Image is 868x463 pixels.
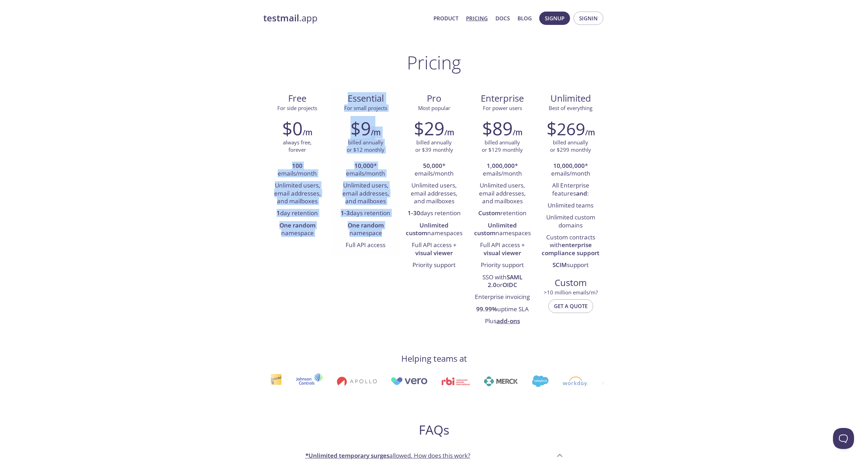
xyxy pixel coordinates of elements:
h6: /m [585,127,595,138]
iframe: Help Scout Beacon - Open [833,428,854,449]
strong: SAML 2.0 [488,273,522,289]
strong: Unlimited custom [406,221,449,237]
span: Signin [579,14,598,23]
li: All Enterprise features : [542,180,599,200]
button: Signin [574,12,603,25]
strong: 1-30 [408,209,420,217]
img: vero [380,377,417,385]
li: Custom contracts with [542,232,599,259]
span: Get a quote [554,301,588,311]
li: days retention [405,207,463,219]
span: 269 [557,117,585,140]
strong: 1,000,000 [487,162,515,170]
strong: visual viewer [415,249,453,257]
a: Docs [495,14,510,23]
li: uptime SLA [473,304,531,315]
li: Unlimited users, email addresses, and mailboxes [269,180,326,207]
span: Free [269,93,326,104]
p: billed annually or $299 monthly [550,139,591,154]
h2: $29 [414,118,444,139]
span: Enterprise [474,93,531,104]
li: Unlimited users, email addresses, and mailboxes [337,180,395,207]
img: apollo [326,376,366,386]
li: Full API access + [473,239,531,259]
li: Full API access [337,239,395,251]
img: rbi [430,377,459,385]
a: Pricing [466,14,488,23]
li: Unlimited users, email addresses, and mailboxes [405,180,463,207]
li: * emails/month [405,160,463,180]
li: Unlimited users, email addresses, and mailboxes [473,180,531,207]
h2: FAQs [300,422,569,438]
span: Most popular [418,104,450,111]
h6: /m [371,127,381,138]
strong: testmail [263,12,299,24]
h6: /m [303,127,312,138]
button: Signup [539,12,570,25]
img: salesforce [521,375,537,387]
span: Custom [542,277,599,289]
span: For power users [483,104,522,111]
span: For small projects [344,104,387,111]
span: Unlimited [550,92,591,104]
h2: $ [547,118,585,139]
span: Pro [405,93,463,104]
strong: SCIM [553,261,567,269]
a: Blog [518,14,532,23]
span: For side projects [277,104,317,111]
li: emails/month [269,160,326,180]
li: Priority support [473,259,531,271]
strong: Custom [478,209,500,217]
span: Signup [545,14,564,23]
li: Enterprise invoicing [473,291,531,303]
li: * emails/month [542,160,599,180]
p: billed annually or $12 monthly [347,139,384,154]
li: namespace [337,220,395,240]
h6: /m [444,127,454,138]
li: retention [473,207,531,219]
p: allowed. How does this work? [305,451,470,460]
strong: 10,000 [354,162,374,170]
a: testmail.app [263,12,428,24]
a: add-ons [497,317,520,325]
strong: 1 [277,209,280,217]
li: Priority support [405,259,463,271]
li: Unlimited custom domains [542,212,599,232]
li: support [542,259,599,271]
img: merck [473,376,507,386]
button: Get a quote [548,299,593,313]
h1: Pricing [407,52,461,73]
h2: $9 [350,118,371,139]
a: Product [433,14,458,23]
li: days retention [337,207,395,219]
strong: visual viewer [484,249,521,257]
li: namespace [269,220,326,240]
h6: /m [513,127,522,138]
span: Best of everything [549,104,592,111]
h4: Helping teams at [401,353,467,364]
strong: 99.99% [476,305,497,313]
img: johnsoncontrols [285,373,312,390]
strong: One random [348,221,384,229]
li: namespaces [473,220,531,240]
li: Plus [473,315,531,327]
strong: OIDC [502,281,517,289]
li: Unlimited teams [542,200,599,212]
li: * emails/month [473,160,531,180]
strong: One random [279,221,315,229]
li: namespaces [405,220,463,240]
strong: 100 [292,162,303,170]
strong: enterprise compliance support [542,241,599,257]
img: workday [551,376,576,386]
h2: $0 [282,118,303,139]
strong: and [576,189,587,197]
strong: 1-3 [341,209,350,217]
li: SSO with or [473,272,531,292]
strong: Unlimited custom [474,221,517,237]
span: > 10 million emails/m? [544,289,598,296]
strong: 10,000,000 [553,162,585,170]
h2: $89 [482,118,513,139]
p: billed annually or $129 monthly [482,139,523,154]
p: always free, forever [283,139,312,154]
li: day retention [269,207,326,219]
